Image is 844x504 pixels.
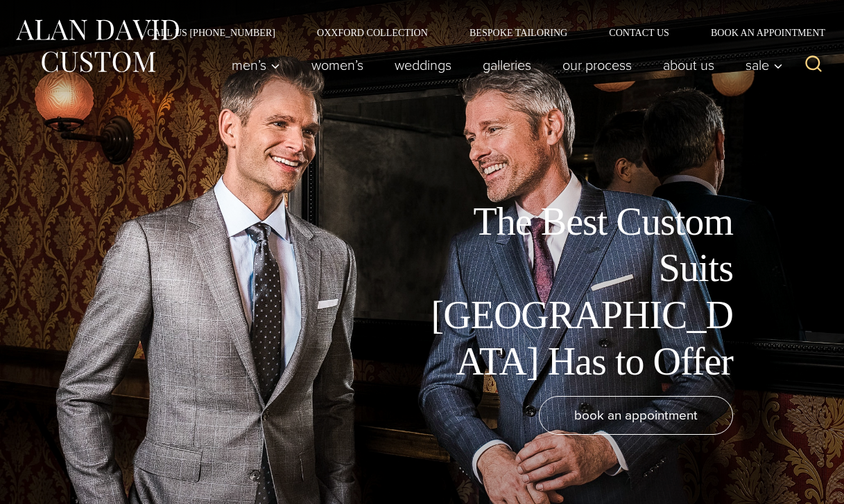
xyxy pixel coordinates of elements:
[14,15,180,77] img: Alan David Custom
[539,396,733,435] a: book an appointment
[547,51,648,79] a: Our Process
[296,28,449,37] a: Oxxford Collection
[574,405,698,425] span: book an appointment
[746,58,783,72] span: Sale
[232,58,280,72] span: Men’s
[216,51,791,79] nav: Primary Navigation
[126,28,830,37] nav: Secondary Navigation
[690,28,830,37] a: Book an Appointment
[421,199,733,385] h1: The Best Custom Suits [GEOGRAPHIC_DATA] Has to Offer
[126,28,296,37] a: Call Us [PHONE_NUMBER]
[467,51,547,79] a: Galleries
[449,28,588,37] a: Bespoke Tailoring
[797,48,830,82] button: View Search Form
[296,51,379,79] a: Women’s
[588,28,690,37] a: Contact Us
[379,51,467,79] a: weddings
[648,51,730,79] a: About Us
